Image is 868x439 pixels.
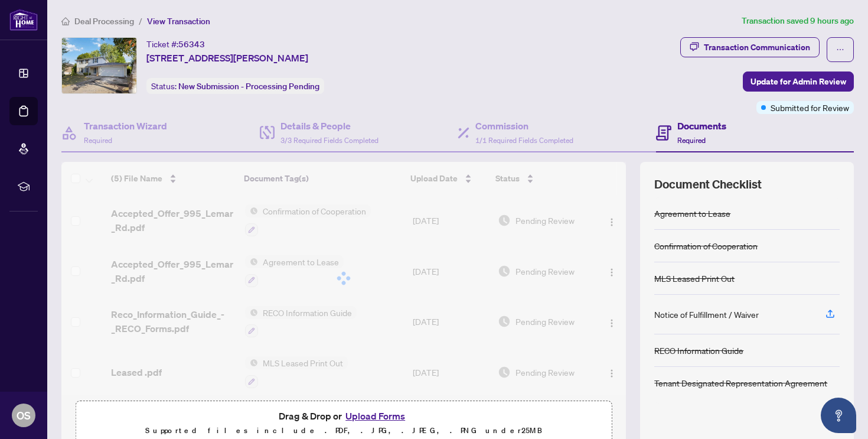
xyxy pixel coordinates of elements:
h4: Details & People [280,119,378,133]
div: RECO Information Guide [654,344,743,357]
span: 56343 [178,39,205,50]
article: Transaction saved 9 hours ago [742,14,854,28]
div: MLS Leased Print Out [654,272,735,285]
img: logo [9,9,38,31]
span: New Submission - Processing Pending [178,81,319,92]
p: Supported files include .PDF, .JPG, .JPEG, .PNG under 25 MB [83,424,604,438]
h4: Transaction Wizard [84,119,167,133]
span: OS [17,407,31,424]
span: 3/3 Required Fields Completed [280,136,378,145]
span: Submitted for Review [771,101,849,114]
span: [STREET_ADDRESS][PERSON_NAME] [146,51,308,65]
span: Document Checklist [654,176,762,193]
button: Transaction Communication [680,37,820,57]
div: Notice of Fulfillment / Waiver [654,308,759,321]
li: / [139,14,142,28]
button: Open asap [821,398,856,433]
span: Required [677,136,706,145]
div: Ticket #: [146,37,205,51]
span: home [61,17,70,25]
div: Transaction Communication [704,38,810,57]
span: 1/1 Required Fields Completed [475,136,573,145]
div: Agreement to Lease [654,207,730,220]
div: Tenant Designated Representation Agreement [654,376,827,389]
span: View Transaction [147,16,210,27]
div: Status: [146,78,324,94]
h4: Commission [475,119,573,133]
h4: Documents [677,119,726,133]
span: Deal Processing [74,16,134,27]
button: Upload Forms [342,408,409,424]
button: Update for Admin Review [743,71,854,92]
div: Confirmation of Cooperation [654,239,758,252]
span: Update for Admin Review [750,72,846,91]
img: IMG-N12416966_1.jpg [62,38,136,93]
span: Required [84,136,112,145]
span: ellipsis [836,45,844,54]
span: Drag & Drop or [279,408,409,424]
